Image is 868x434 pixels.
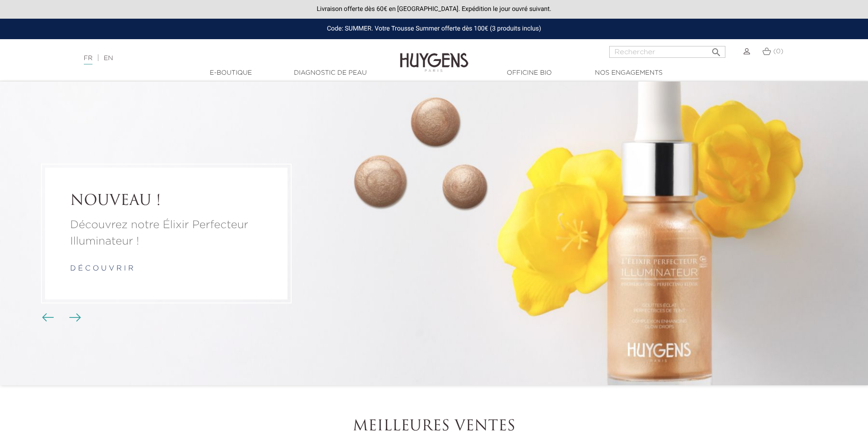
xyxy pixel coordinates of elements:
span: (0) [773,48,783,55]
img: Huygens [400,38,468,73]
div: Boutons du carrousel [46,311,75,325]
a: EN [104,55,113,61]
a: Découvrez notre Élixir Perfecteur Illuminateur ! [70,217,262,250]
a: d é c o u v r i r [70,265,134,272]
i:  [711,44,722,55]
a: Diagnostic de peau [285,68,376,78]
a: Officine Bio [484,68,575,78]
a: E-Boutique [185,68,277,78]
a: Nos engagements [583,68,674,78]
button:  [708,43,724,56]
a: NOUVEAU ! [70,193,262,210]
a: FR [84,55,92,65]
input: Rechercher [609,46,725,58]
div: | [79,53,355,64]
